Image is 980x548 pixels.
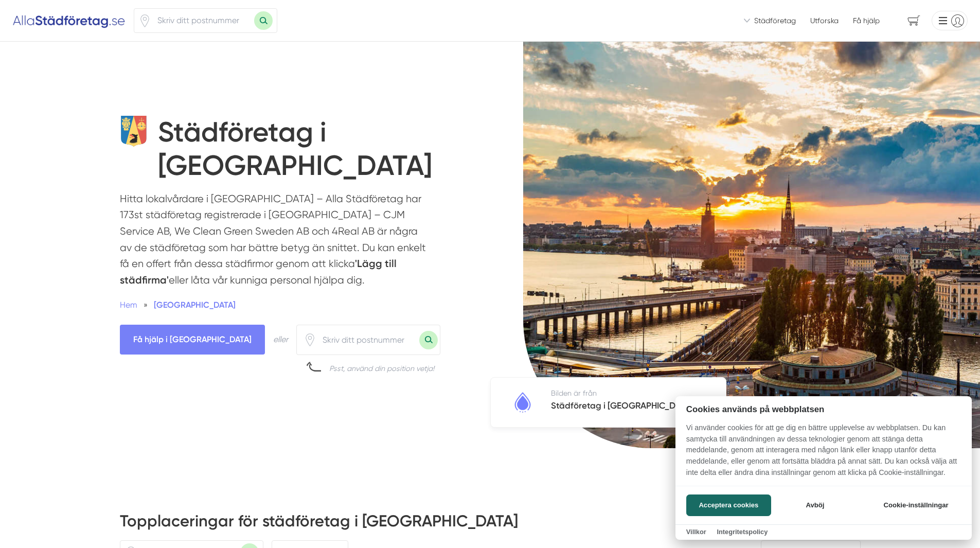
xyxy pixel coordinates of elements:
button: Acceptera cookies [686,494,771,516]
a: Integritetspolicy [717,528,768,536]
button: Cookie-inställningar [871,494,961,516]
a: Villkor [686,528,706,536]
h2: Cookies används på webbplatsen [675,404,972,414]
p: Vi använder cookies för att ge dig en bättre upplevelse av webbplatsen. Du kan samtycka till anvä... [675,422,972,485]
button: Avböj [774,494,856,516]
